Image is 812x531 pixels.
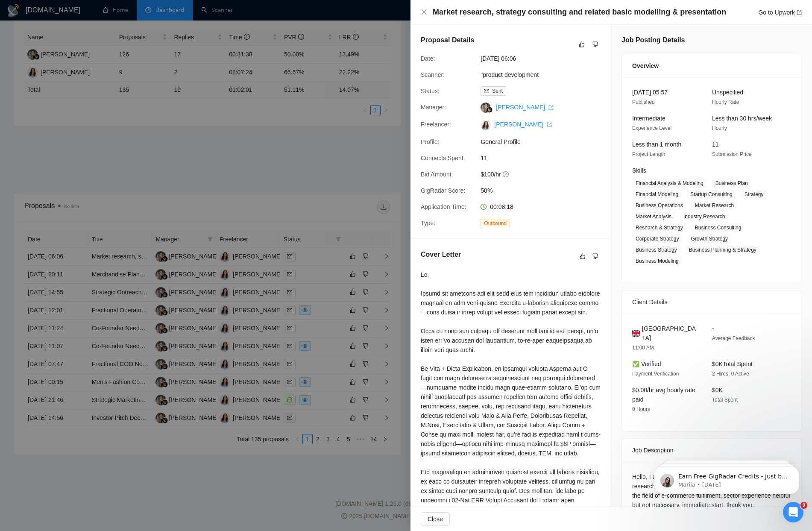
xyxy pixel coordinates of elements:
span: Sent [492,88,503,94]
div: Hello, I am looking for immediate term assistance with researching 2-3 market players in 2-3 Euro... [632,472,791,510]
span: 2 Hires, 0 Active [712,371,749,377]
span: Less than 30 hrs/week [712,115,772,122]
iframe: Intercom notifications message [641,448,812,508]
span: close [421,9,428,15]
span: Status: [421,88,440,94]
a: Go to Upworkexport [758,9,802,16]
span: Bid Amount: [421,171,453,178]
img: 🇬🇧 [632,329,640,338]
span: GigRadar Score: [421,187,465,194]
span: export [797,10,802,15]
span: Profile: [421,138,440,145]
span: Intermediate [632,115,665,122]
h4: Market research, strategy consulting and related basic modelling & presentation [433,7,726,18]
div: Client Details [632,290,791,314]
span: $0K [712,387,723,393]
span: Manager: [421,104,446,111]
span: Skills [632,167,646,174]
a: "product development [481,71,539,78]
span: Experience Level [632,125,671,131]
span: export [547,122,552,127]
span: Research & Strategy [632,223,686,232]
span: Payment Verification [632,371,679,377]
button: like [577,39,587,50]
iframe: Intercom live chat [783,502,803,522]
span: Industry Research [680,212,728,221]
span: export [548,105,554,110]
span: clock-circle [481,204,487,210]
span: Project Length [632,151,665,157]
span: Unspecified [712,89,743,96]
span: 00:08:18 [490,203,513,210]
span: Connects Spent: [421,155,465,161]
a: [PERSON_NAME] export [496,104,554,111]
span: $0.00/hr avg hourly rate paid [632,387,695,403]
img: gigradar-bm.png [487,107,492,113]
span: Corporate Strategy [632,234,682,243]
span: Financial Analysis & Modeling [632,179,707,188]
span: 50% [481,186,609,195]
a: [PERSON_NAME] export [494,121,552,128]
span: dislike [592,41,598,48]
span: mail [484,88,489,94]
span: 11 [481,153,609,163]
button: like [577,251,588,261]
span: Business Strategy [632,245,680,255]
span: Hourly Rate [712,99,739,105]
span: Business Modeling [632,256,682,266]
span: dislike [592,253,598,260]
img: c1hpo1zb7RKg8SxXeTAZyuY4pBF0xOcZL-_XsBw1CK73BwXdhtoYAmxUTdoQtr5HqX [481,120,491,130]
span: like [579,41,585,48]
span: 11:00 AM [632,345,654,351]
span: Application Time: [421,203,466,210]
span: Startup Consulting [687,190,736,199]
h5: Proposal Details [421,35,474,45]
span: Total Spent [712,397,738,403]
span: [GEOGRAPHIC_DATA] [642,324,698,343]
span: $100/hr [481,170,609,179]
span: Less than 1 month [632,141,681,148]
span: 9 [800,502,807,509]
span: Market Research [692,201,737,210]
button: Close [421,512,450,526]
span: Strategy [741,190,767,199]
span: Business Consulting [692,223,745,232]
span: Hourly [712,125,727,131]
span: Scanner: [421,71,445,78]
span: Financial Modeling [632,190,682,199]
span: Growth Strategy [687,234,731,243]
span: Date: [421,55,435,62]
span: Type: [421,220,435,226]
span: Average Feedback [712,335,755,341]
span: Overview [632,61,659,70]
span: Business Plan [712,179,751,188]
span: General Profile [481,137,609,147]
span: like [580,253,586,260]
span: $0K Total Spent [712,361,753,367]
button: dislike [590,39,601,50]
span: [DATE] 05:57 [632,89,668,96]
span: 0 Hours [632,406,650,412]
button: Close [421,9,428,16]
span: Market Analysis [632,212,675,221]
span: Published [632,99,655,105]
span: Business Operations [632,201,686,210]
div: Job Description [632,439,791,462]
h5: Job Posting Details [621,35,685,45]
span: question-circle [503,171,510,178]
span: ✅ Verified [632,361,661,367]
h5: Cover Letter [421,249,461,260]
span: [DATE] 06:06 [481,54,609,63]
button: dislike [590,251,601,261]
span: - [712,325,714,332]
span: Outbound [481,219,510,228]
span: Business Planning & Strategy [686,245,760,255]
span: Freelancer: [421,121,451,128]
span: 11 [712,141,719,148]
span: Close [428,514,443,524]
span: Submission Price [712,151,752,157]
